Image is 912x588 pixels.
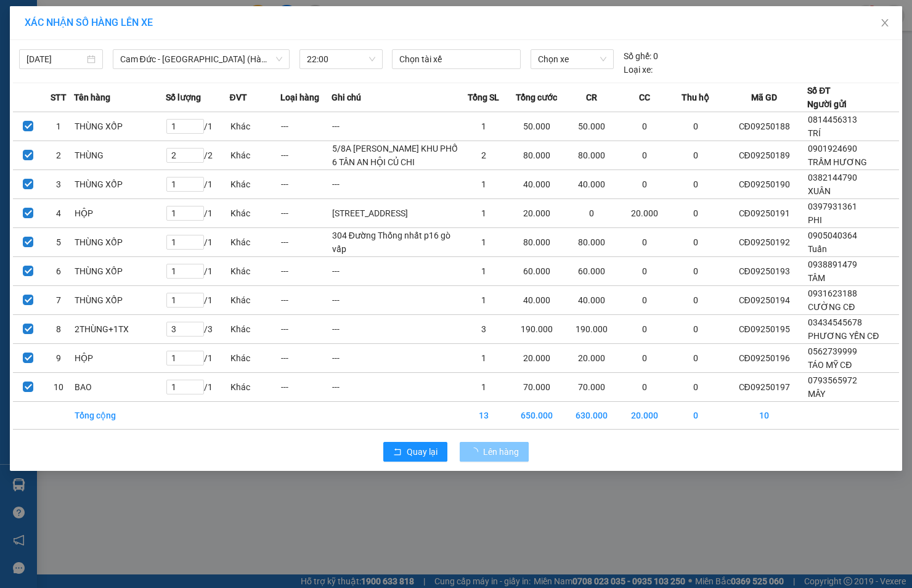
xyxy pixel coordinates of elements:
div: 70.000 [9,78,111,92]
td: 40.000 [564,170,619,199]
td: 3 [458,315,510,344]
span: Gửi: [10,10,30,23]
td: / 2 [166,141,230,170]
span: STT [51,91,67,104]
div: [PERSON_NAME] [118,10,216,38]
td: 20.000 [564,344,619,373]
td: 1 [458,170,510,199]
td: [STREET_ADDRESS] [332,199,458,228]
td: 0 [619,141,670,170]
td: 13 [458,402,510,430]
span: Quay lại [407,445,438,459]
td: 60.000 [510,257,564,286]
td: --- [332,373,458,402]
span: Tuấn [808,244,827,254]
td: 0 [619,373,670,402]
td: 9 [44,344,75,373]
td: 2THÙNG+1TX [74,315,166,344]
td: 4 [44,199,75,228]
td: 0 [670,286,721,315]
button: rollbackQuay lại [383,442,447,462]
td: / 1 [166,373,230,402]
div: VƯƠNG [118,38,216,53]
td: 1 [44,112,75,141]
td: 0 [619,315,670,344]
span: 0562739999 [808,346,857,356]
td: Tổng cộng [74,402,166,430]
td: 190.000 [510,315,564,344]
span: CC [639,91,650,104]
td: Khác [230,170,281,199]
td: / 1 [166,286,230,315]
td: 1 [458,373,510,402]
td: 1 [458,286,510,315]
td: Khác [230,112,281,141]
td: 20.000 [510,344,564,373]
td: 0 [670,257,721,286]
td: 0 [670,344,721,373]
span: Tổng SL [468,91,499,104]
td: 50.000 [564,112,619,141]
td: 80.000 [564,228,619,257]
td: / 1 [166,199,230,228]
td: CĐ09250196 [721,344,808,373]
span: TÂM [808,273,825,283]
td: 304 Đường Thống nhất p16 gò vấp [332,228,458,257]
td: 190.000 [564,315,619,344]
td: 0 [670,228,721,257]
span: Lên hàng [483,445,519,459]
td: CĐ09250192 [721,228,808,257]
span: 0793565972 [808,375,857,385]
span: Mã GD [751,91,777,104]
span: PHI [808,215,822,225]
td: HỘP [74,199,166,228]
td: --- [280,141,332,170]
td: BAO [74,373,166,402]
td: 0 [619,344,670,373]
td: 0 [619,286,670,315]
div: Số ĐT Người gửi [807,84,847,111]
div: 0793565972 [10,53,109,70]
td: 0 [670,170,721,199]
span: 03434545678 [808,317,862,327]
span: XUÂN [808,186,831,196]
td: THÙNG XỐP [74,112,166,141]
td: 20.000 [510,199,564,228]
td: 20.000 [619,199,670,228]
td: / 1 [166,228,230,257]
td: --- [332,344,458,373]
span: Loại hàng [280,91,319,104]
td: / 1 [166,112,230,141]
span: down [275,55,283,63]
span: Loại xe: [624,63,653,76]
td: 1 [458,257,510,286]
span: ĐVT [230,91,247,104]
td: 0 [619,170,670,199]
td: 0 [670,112,721,141]
td: 40.000 [510,286,564,315]
td: --- [332,112,458,141]
td: CĐ09250197 [721,373,808,402]
td: --- [280,286,332,315]
span: 0397931361 [808,202,857,211]
span: Tên hàng [74,91,110,104]
td: 7 [44,286,75,315]
td: CĐ09250193 [721,257,808,286]
td: 5 [44,228,75,257]
td: 20.000 [619,402,670,430]
td: THÙNG XỐP [74,170,166,199]
span: PHƯƠNG YẾN CĐ [808,331,879,341]
span: Tổng cước [516,91,557,104]
span: CR [586,91,597,104]
td: 0 [670,199,721,228]
td: 0 [564,199,619,228]
td: CĐ09250189 [721,141,808,170]
div: MÂY [10,38,109,53]
td: Khác [230,286,281,315]
td: 50.000 [510,112,564,141]
td: CĐ09250195 [721,315,808,344]
td: --- [280,112,332,141]
td: THÙNG [74,141,166,170]
td: Khác [230,141,281,170]
td: --- [280,170,332,199]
